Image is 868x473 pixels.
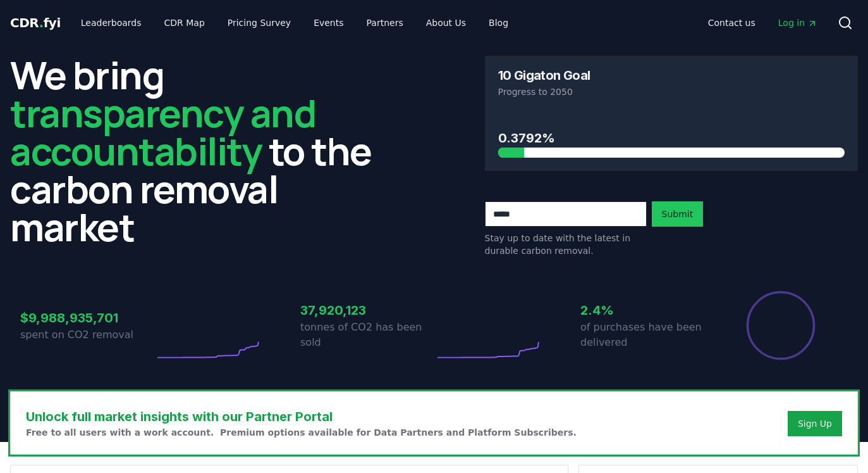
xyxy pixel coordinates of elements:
a: CDR Map [154,11,215,34]
h2: We bring to the carbon removal market [10,56,384,246]
button: Submit [652,201,704,227]
p: spent on CO2 removal [20,327,154,343]
a: Blog [479,11,518,34]
a: Events [303,11,353,34]
nav: Main [698,11,828,34]
a: Sign Up [798,417,832,430]
p: Stay up to date with the latest in durable carbon removal. [485,232,647,257]
a: About Us [416,11,476,34]
p: Free to all users with a work account. Premium options available for Data Partners and Platform S... [26,426,577,439]
a: Pricing Survey [217,11,301,34]
a: Log in [768,11,828,34]
span: Log in [778,16,817,29]
p: tonnes of CO2 has been sold [300,320,434,350]
span: transparency and accountability [10,87,315,177]
nav: Main [71,11,518,34]
p: of purchases have been delivered [580,320,714,350]
span: CDR fyi [10,15,61,30]
div: Percentage of sales delivered [745,290,816,361]
h3: Unlock full market insights with our Partner Portal [26,407,577,426]
h3: 0.3792% [498,129,845,148]
a: Contact us [698,11,766,34]
h3: $9,988,935,701 [20,308,154,327]
button: Sign Up [788,411,842,436]
a: Leaderboards [71,11,152,34]
span: . [39,15,44,30]
h3: 2.4% [580,301,714,320]
h3: 37,920,123 [300,301,434,320]
p: Progress to 2050 [498,85,845,98]
a: CDR.fyi [10,14,61,32]
a: Partners [357,11,413,34]
h3: 10 Gigaton Goal [498,69,590,82]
